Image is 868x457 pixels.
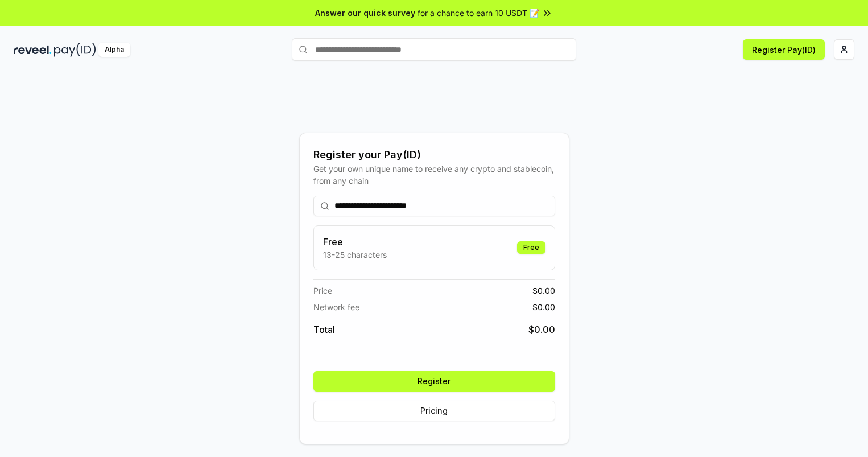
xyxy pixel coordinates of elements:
[532,301,555,313] span: $ 0.00
[313,401,555,421] button: Pricing
[743,39,825,60] button: Register Pay(ID)
[313,371,555,392] button: Register
[315,7,415,19] span: Answer our quick survey
[313,163,555,187] div: Get your own unique name to receive any crypto and stablecoin, from any chain
[528,323,555,336] span: $ 0.00
[323,249,387,261] p: 13-25 characters
[313,285,332,297] span: Price
[532,285,555,297] span: $ 0.00
[313,147,555,163] div: Register your Pay(ID)
[313,323,335,336] span: Total
[313,301,359,313] span: Network fee
[323,235,387,249] h3: Free
[98,43,130,57] div: Alpha
[418,7,539,19] span: for a chance to earn 10 USDT 📝
[517,241,545,254] div: Free
[54,43,96,57] img: pay_id
[14,43,52,57] img: reveel_dark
